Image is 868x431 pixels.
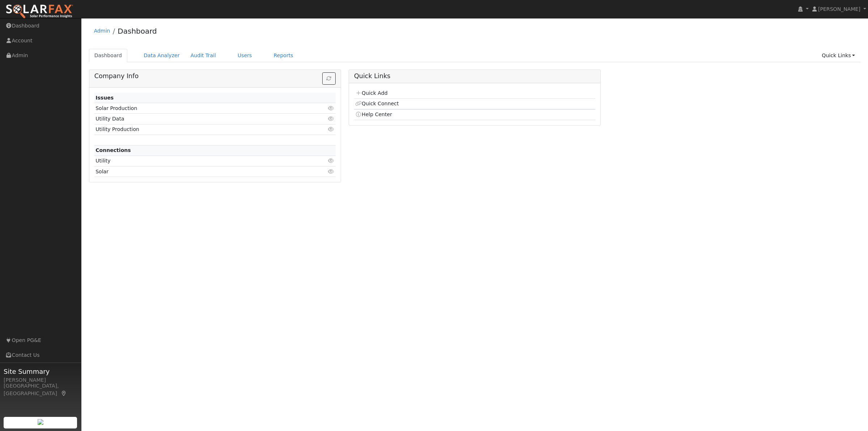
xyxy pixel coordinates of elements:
td: Utility Production [94,124,297,135]
strong: Connections [95,147,131,153]
i: Click to view [328,127,335,132]
i: Click to view [328,158,335,163]
i: Click to view [328,169,335,174]
a: Quick Add [355,90,387,96]
a: Quick Connect [355,101,399,106]
span: [PERSON_NAME] [818,6,860,12]
h5: Quick Links [354,72,595,80]
a: Dashboard [89,49,128,62]
a: Dashboard [118,27,157,35]
strong: Issues [95,95,114,101]
div: [PERSON_NAME] [4,376,77,384]
a: Admin [94,28,110,34]
span: Site Summary [4,367,77,376]
td: Utility Data [94,114,297,124]
h5: Company Info [94,72,336,80]
td: Utility [94,156,297,166]
a: Users [232,49,258,62]
img: SolarFax [5,4,73,19]
i: Click to view [328,116,335,121]
img: retrieve [38,419,43,425]
a: Help Center [355,111,392,117]
i: Click to view [328,106,335,111]
a: Quick Links [816,49,860,62]
div: [GEOGRAPHIC_DATA], [GEOGRAPHIC_DATA] [4,382,77,397]
a: Map [61,390,67,396]
td: Solar [94,166,297,177]
a: Audit Trail [185,49,221,62]
a: Reports [268,49,299,62]
td: Solar Production [94,103,297,114]
a: Data Analyzer [138,49,185,62]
